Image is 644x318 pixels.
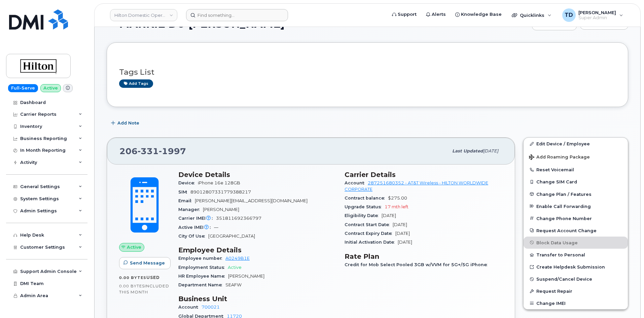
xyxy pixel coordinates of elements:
[178,216,216,221] span: Carrier IMEI
[382,213,396,218] span: [DATE]
[178,171,336,179] h3: Device Details
[107,117,145,129] button: Add Note
[178,265,228,270] span: Employment Status
[195,198,308,203] span: [PERSON_NAME][EMAIL_ADDRESS][DOMAIN_NAME]
[578,10,616,15] span: [PERSON_NAME]
[208,234,255,239] span: [GEOGRAPHIC_DATA]
[146,275,160,280] span: used
[536,277,592,282] span: Suspend/Cancel Device
[524,249,628,261] button: Transfer to Personal
[119,68,616,76] h3: Tags List
[388,196,407,201] span: $275.00
[524,237,628,249] button: Block Data Usage
[524,297,628,309] button: Change IMEI
[178,180,198,185] span: Device
[558,8,628,22] div: Tauriq Dixon
[345,231,395,236] span: Contract Expiry Date
[225,282,242,287] span: SEAFW
[345,213,382,218] span: Eligibility Date
[524,200,628,212] button: Enable Call Forwarding
[203,207,239,212] span: [PERSON_NAME]
[178,189,190,195] span: SIM
[345,222,393,227] span: Contract Start Date
[178,198,195,203] span: Email
[228,274,264,279] span: [PERSON_NAME]
[524,285,628,297] button: Request Repair
[110,9,177,21] a: Hilton Domestic Operating Company Inc
[432,11,446,18] span: Alerts
[524,138,628,150] a: Edit Device / Employee
[345,180,368,185] span: Account
[178,225,214,230] span: Active IMEI
[524,224,628,237] button: Request Account Change
[119,146,186,156] span: 206
[345,171,503,179] h3: Carrier Details
[507,8,556,22] div: Quicklinks
[524,150,628,164] button: Add Roaming Package
[393,222,407,227] span: [DATE]
[190,189,251,195] span: 89012807331779388217
[119,284,145,288] span: 0.00 Bytes
[345,180,488,191] a: 287251680352 - AT&T Wireless - HILTON WORLDWIDE CORPORATE
[119,275,146,280] span: 0.00 Bytes
[398,240,412,245] span: [DATE]
[395,231,410,236] span: [DATE]
[178,256,225,261] span: Employee number
[524,188,628,200] button: Change Plan / Features
[138,146,159,156] span: 331
[225,256,250,261] a: A0249B1E
[198,180,240,185] span: iPhone 16e 128GB
[578,15,616,21] span: Super Admin
[452,148,483,153] span: Last updated
[461,11,502,18] span: Knowledge Base
[520,12,544,18] span: Quicklinks
[451,8,506,21] a: Knowledge Base
[387,8,421,21] a: Support
[524,176,628,188] button: Change SIM Card
[398,11,417,18] span: Support
[345,240,398,245] span: Initial Activation Date
[178,246,336,254] h3: Employee Details
[119,79,153,88] a: Add tags
[345,204,385,209] span: Upgrade Status
[186,9,288,21] input: Find something...
[345,196,388,201] span: Contract balance
[202,305,220,310] a: 700021
[117,120,139,126] span: Add Note
[119,257,171,269] button: Send Message
[615,289,639,313] iframe: Messenger Launcher
[524,164,628,176] button: Reset Voicemail
[130,260,165,266] span: Send Message
[228,265,242,270] span: Active
[178,234,208,239] span: City Of Use
[524,261,628,273] a: Create Helpdesk Submission
[421,8,451,21] a: Alerts
[178,207,203,212] span: Manager
[127,244,141,250] span: Active
[178,282,225,287] span: Department Name
[159,146,186,156] span: 1997
[178,274,228,279] span: HR Employee Name
[565,11,573,19] span: TD
[529,154,590,161] span: Add Roaming Package
[178,295,336,303] h3: Business Unit
[385,204,408,209] span: 17 mth left
[214,225,218,230] span: —
[345,252,503,260] h3: Rate Plan
[536,191,592,197] span: Change Plan / Features
[178,305,202,310] span: Account
[524,212,628,224] button: Change Phone Number
[524,273,628,285] button: Suspend/Cancel Device
[216,216,261,221] span: 351811692366797
[345,262,491,267] span: Credit for Mob Select Pooled 3GB w/VVM for 5G+/5G iPhone
[483,148,498,153] span: [DATE]
[536,204,591,209] span: Enable Call Forwarding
